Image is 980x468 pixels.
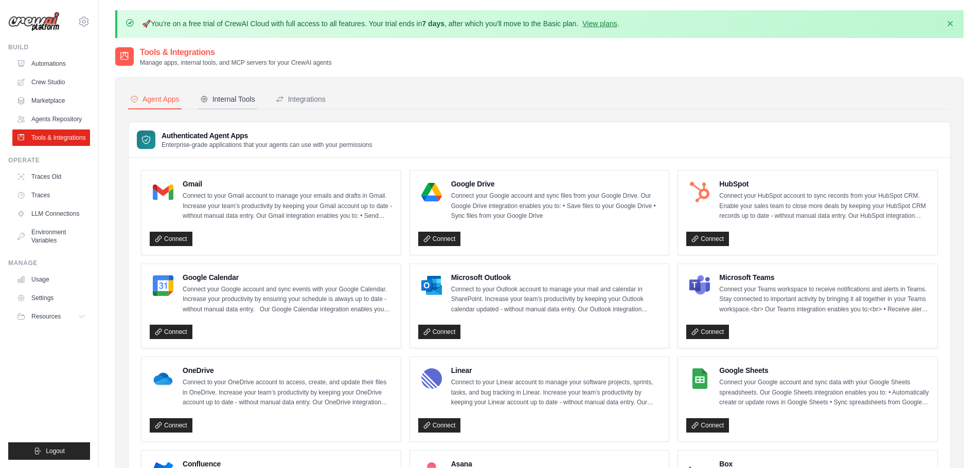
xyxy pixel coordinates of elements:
img: HubSpot Logo [689,182,710,202]
a: Crew Studio [12,74,90,90]
a: Tools & Integrations [12,129,90,146]
img: Google Calendar Logo [153,275,173,296]
h3: Authenticated Agent Apps [162,130,372,141]
strong: 🚀 [142,20,151,28]
a: Connect [418,418,461,433]
a: Connect [686,325,729,339]
a: Marketplace [12,92,90,109]
a: Settings [12,290,90,306]
p: You're on a free trial of CrewAI Cloud with full access to all features. Your trial ends in , aft... [142,18,619,29]
p: Connect your Google account and sync events with your Google Calendar. Increase your productivity... [183,285,393,315]
p: Enterprise-grade applications that your agents can use with your permissions [162,141,372,149]
a: Connect [686,418,729,433]
button: Logout [8,442,90,460]
div: Internal Tools [200,94,255,104]
img: OneDrive Logo [153,368,173,389]
img: Microsoft Teams Logo [689,275,710,296]
button: Integrations [274,90,328,109]
a: Connect [418,325,461,339]
a: Connect [150,325,192,339]
p: Connect to your Gmail account to manage your emails and drafts in Gmail. Increase your team’s pro... [183,191,393,221]
h4: OneDrive [183,365,393,376]
strong: 7 days [422,20,444,28]
div: Build [8,43,90,51]
a: Usage [12,271,90,288]
h4: Linear [451,365,661,376]
h4: Microsoft Teams [719,272,929,283]
img: Microsoft Outlook Logo [421,275,442,296]
a: Automations [12,55,90,72]
img: Logo [8,12,60,32]
div: Manage [8,259,90,267]
a: Connect [150,232,192,246]
a: Connect [686,232,729,246]
p: Connect your Google account and sync files from your Google Drive. Our Google Drive integration e... [451,191,661,221]
img: Google Drive Logo [421,182,442,202]
div: Operate [8,156,90,164]
p: Connect your HubSpot account to sync records from your HubSpot CRM. Enable your sales team to clo... [719,191,929,221]
p: Connect your Google account and sync data with your Google Sheets spreadsheets. Our Google Sheets... [719,378,929,408]
p: Connect your Teams workspace to receive notifications and alerts in Teams. Stay connected to impo... [719,285,929,315]
p: Connect to your OneDrive account to access, create, and update their files in OneDrive. Increase ... [183,378,393,408]
h4: Microsoft Outlook [451,272,661,283]
a: LLM Connections [12,205,90,222]
div: Agent Apps [130,94,180,104]
p: Manage apps, internal tools, and MCP servers for your CrewAI agents [140,59,332,67]
a: Agents Repository [12,111,90,127]
a: Traces [12,187,90,203]
button: Internal Tools [198,90,257,109]
p: Connect to your Outlook account to manage your mail and calendar in SharePoint. Increase your tea... [451,285,661,315]
a: Connect [150,418,192,433]
a: Environment Variables [12,224,90,249]
h4: Google Calendar [183,272,393,283]
h4: Google Drive [451,179,661,189]
h4: Gmail [183,179,393,189]
img: Linear Logo [421,368,442,389]
button: Resources [12,308,90,325]
h4: HubSpot [719,179,929,189]
span: Logout [46,447,65,455]
img: Google Sheets Logo [689,368,710,389]
p: Connect to your Linear account to manage your software projects, sprints, tasks, and bug tracking... [451,378,661,408]
a: Traces Old [12,169,90,185]
h4: Google Sheets [719,365,929,376]
button: Agent Apps [128,90,182,109]
a: View plans [582,20,617,28]
a: Connect [418,232,461,246]
h2: Tools & Integrations [140,46,332,59]
img: Gmail Logo [153,182,173,202]
span: Resources [31,312,61,321]
div: Integrations [276,94,326,104]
